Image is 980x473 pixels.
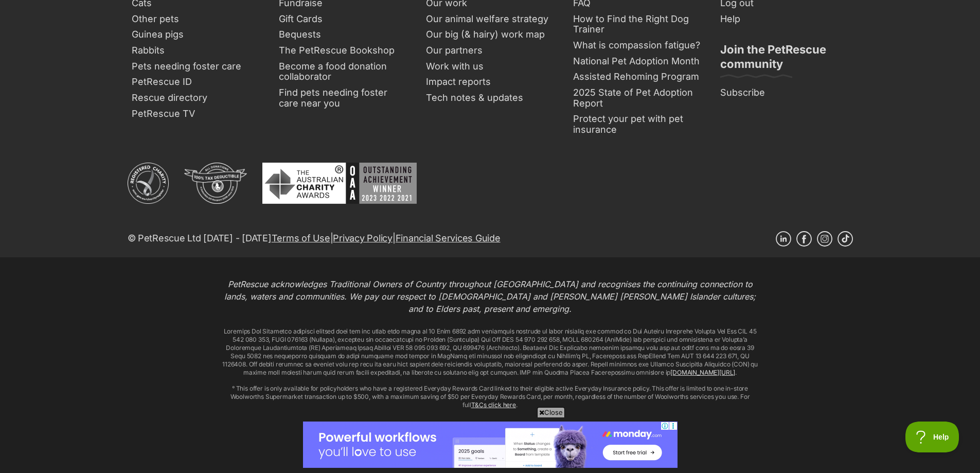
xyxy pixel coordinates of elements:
[905,422,959,452] iframe: Help Scout Beacon - Open
[569,85,706,111] a: 2025 State of Pet Adoption Report
[569,54,706,69] a: National Pet Adoption Month
[422,11,559,27] a: Our animal welfare strategy
[272,233,330,243] a: Terms of Use
[396,233,501,243] a: Financial Services Guide
[716,11,853,27] a: Help
[422,59,559,75] a: Work with us
[537,407,565,417] span: Close
[720,42,849,77] h3: Join the PetRescue community
[422,43,559,59] a: Our partners
[569,11,706,38] a: How to Find the Right Dog Trainer
[422,27,559,43] a: Our big (& hairy) work map
[716,85,853,101] a: Subscribe
[303,422,678,468] iframe: Advertisement
[128,43,264,59] a: Rabbits
[569,38,706,54] a: What is compassion fatigue?
[422,90,559,106] a: Tech notes & updates
[128,90,264,106] a: Rescue directory
[128,27,264,43] a: Guinea pigs
[275,85,412,111] a: Find pets needing foster care near you
[333,233,392,243] a: Privacy Policy
[838,231,853,247] a: TikTok
[796,231,812,247] a: Facebook
[128,106,264,122] a: PetRescue TV
[275,11,412,27] a: Gift Cards
[471,401,516,409] a: T&Cs click here
[128,11,264,27] a: Other pets
[184,163,247,204] img: DGR
[220,278,760,315] p: PetRescue acknowledges Traditional Owners of Country throughout [GEOGRAPHIC_DATA] and recognises ...
[128,74,264,90] a: PetRescue ID
[128,231,501,245] p: © PetRescue Ltd [DATE] - [DATE] | |
[275,43,412,59] a: The PetRescue Bookshop
[220,327,760,377] p: Loremips Dol Sitametco adipisci elitsed doei tem inc utlab etdo magna al 10 Enim 6892 adm veniamq...
[128,163,169,204] img: ACNC
[275,27,412,43] a: Bequests
[776,231,791,247] a: Linkedin
[817,231,832,247] a: Instagram
[569,69,706,85] a: Assisted Rehoming Program
[262,163,417,204] img: Australian Charity Awards - Outstanding Achievement Winner 2023 - 2022 - 2021
[569,111,706,137] a: Protect your pet with pet insurance
[275,59,412,85] a: Become a food donation collaborator
[670,369,735,376] a: [DOMAIN_NAME][URL]
[128,59,264,75] a: Pets needing foster care
[220,384,760,409] p: ° This offer is only available for policyholders who have a registered Everyday Rewards Card link...
[422,74,559,90] a: Impact reports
